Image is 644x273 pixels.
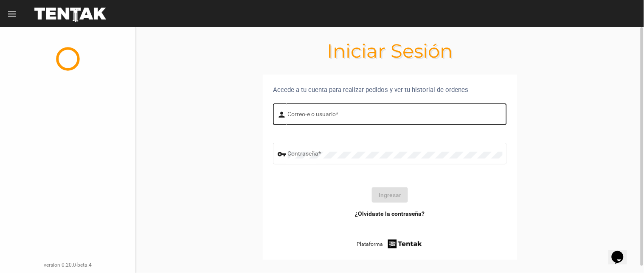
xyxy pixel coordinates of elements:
a: ¿Olvidaste la contraseña? [355,209,425,218]
img: tentak-firm.png [387,238,423,250]
h1: Iniciar Sesión [136,44,644,58]
button: Ingresar [372,187,408,203]
span: Plataforma [357,240,383,248]
div: Accede a tu cuenta para realizar pedidos y ver tu historial de ordenes [273,85,507,95]
mat-icon: menu [7,9,17,19]
iframe: chat widget [608,239,636,265]
mat-icon: person [278,110,288,120]
a: Plataforma [357,238,423,250]
div: version 0.20.0-beta.4 [7,261,129,269]
mat-icon: vpn_key [278,149,288,159]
